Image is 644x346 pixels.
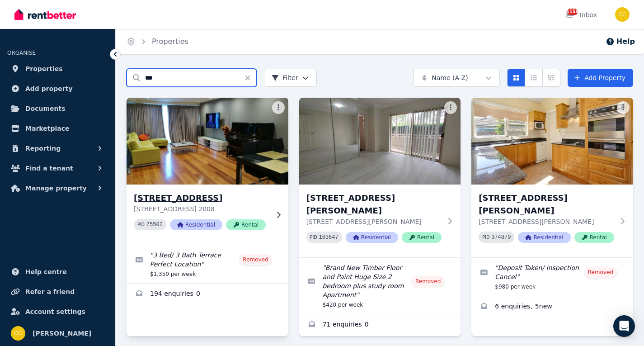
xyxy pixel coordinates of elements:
[137,222,145,227] small: PID
[25,266,67,277] span: Help centre
[615,7,630,22] img: chany chen
[7,283,108,301] a: Refer a friend
[613,315,635,337] div: Open Intercom Messenger
[507,69,560,87] div: View options
[146,222,163,228] code: 75502
[7,60,108,78] a: Properties
[574,232,614,243] span: Rental
[14,8,76,21] img: RentBetter
[346,232,398,243] span: Residential
[25,103,66,114] span: Documents
[479,217,614,226] p: [STREET_ADDRESS][PERSON_NAME]
[272,101,285,114] button: More options
[25,306,85,317] span: Account settings
[134,192,268,204] h3: [STREET_ADDRESS]
[319,234,338,241] code: 163647
[299,98,461,185] img: 1/6-8 Hargrave Road, Auburn
[7,100,108,118] a: Documents
[306,192,442,217] h3: [STREET_ADDRESS][PERSON_NAME]
[565,10,597,19] div: Inbox
[122,95,292,187] img: 1 Teggs Lane, Chippendale
[482,235,489,240] small: PID
[25,63,63,74] span: Properties
[7,179,108,197] button: Manage property
[25,83,73,94] span: Add property
[7,80,108,98] a: Add property
[471,258,633,296] a: Edit listing: Deposit Taken/ Inspection Cancel
[568,69,633,87] a: Add Property
[310,235,317,240] small: PID
[525,69,543,87] button: Compact list view
[264,69,317,87] button: Filter
[7,50,36,56] span: ORGANISE
[7,139,108,157] button: Reporting
[617,101,630,114] button: More options
[272,73,298,82] span: Filter
[471,98,633,185] img: 3 Francis St, Epping
[33,328,91,339] span: [PERSON_NAME]
[7,159,108,177] button: Find a tenant
[7,303,108,321] a: Account settings
[471,98,633,257] a: 3 Francis St, Epping[STREET_ADDRESS][PERSON_NAME][STREET_ADDRESS][PERSON_NAME]PID 374870Residenti...
[567,9,578,15] span: 1158
[299,98,461,257] a: 1/6-8 Hargrave Road, Auburn[STREET_ADDRESS][PERSON_NAME][STREET_ADDRESS][PERSON_NAME]PID 163647Re...
[25,143,61,154] span: Reporting
[244,69,257,87] button: Clear search
[306,217,442,226] p: [STREET_ADDRESS][PERSON_NAME]
[7,263,108,281] a: Help centre
[134,204,268,213] p: [STREET_ADDRESS] 2008
[11,326,25,341] img: chany chen
[471,296,633,318] a: Enquiries for 3 Francis St, Epping
[7,119,108,137] a: Marketplace
[127,245,288,283] a: Edit listing: 3 Bed/ 3 Bath Terrace Perfect Location
[413,69,500,87] button: Name (A-Z)
[226,219,266,230] span: Rental
[402,232,442,243] span: Rental
[444,101,457,114] button: More options
[507,69,525,87] button: Card view
[542,69,560,87] button: Expanded list view
[299,314,461,336] a: Enquiries for 1/6-8 Hargrave Road, Auburn
[432,73,468,82] span: Name (A-Z)
[116,29,199,54] nav: Breadcrumb
[25,183,87,194] span: Manage property
[479,192,614,217] h3: [STREET_ADDRESS][PERSON_NAME]
[25,123,69,134] span: Marketplace
[299,258,461,314] a: Edit listing: Brand New Timber Floor and Paint Huge Size 2 bedroom plus study room Apartment
[25,163,73,174] span: Find a tenant
[170,219,222,230] span: Residential
[518,232,570,243] span: Residential
[606,36,635,47] button: Help
[127,98,288,245] a: 1 Teggs Lane, Chippendale[STREET_ADDRESS][STREET_ADDRESS] 2008PID 75502ResidentialRental
[127,284,288,305] a: Enquiries for 1 Teggs Lane, Chippendale
[491,234,511,241] code: 374870
[25,286,75,297] span: Refer a friend
[152,37,188,46] a: Properties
